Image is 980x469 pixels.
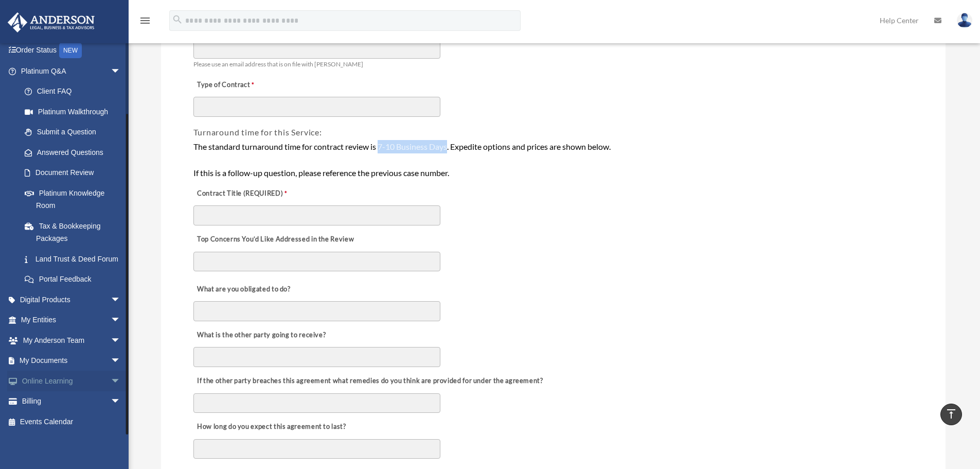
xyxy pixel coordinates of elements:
a: Digital Productsarrow_drop_down [7,289,136,310]
div: NEW [59,43,82,58]
div: The standard turnaround time for contract review is 7-10 Business Days. Expedite options and pric... [193,140,913,180]
label: What are you obligated to do? [193,282,296,297]
span: arrow_drop_down [111,61,131,82]
label: How long do you expect this agreement to last? [193,420,349,435]
label: Top Concerns You’d Like Addressed in the Review [193,232,357,247]
img: Anderson Advisors Platinum Portal [5,12,98,32]
span: Turnaround time for this Service: [193,127,322,137]
span: arrow_drop_down [111,391,131,412]
label: Contract Title (REQUIRED) [193,186,296,201]
a: Platinum Walkthrough [14,101,136,122]
a: My Anderson Teamarrow_drop_down [7,330,136,351]
label: Type of Contract [193,78,296,92]
span: arrow_drop_down [111,310,131,331]
a: Platinum Q&Aarrow_drop_down [7,61,136,81]
span: Please use an email address that is on file with [PERSON_NAME] [193,60,363,68]
a: My Entitiesarrow_drop_down [7,310,136,331]
a: My Documentsarrow_drop_down [7,351,136,371]
label: If the other party breaches this agreement what remedies do you think are provided for under the ... [193,374,546,388]
a: Portal Feedback [14,269,136,290]
img: User Pic [957,13,972,28]
a: Billingarrow_drop_down [7,391,136,412]
i: vertical_align_top [945,408,957,420]
a: Answered Questions [14,142,136,163]
a: Tax & Bookkeeping Packages [14,216,136,249]
a: Client FAQ [14,81,136,102]
a: Online Learningarrow_drop_down [7,371,136,391]
i: menu [139,14,151,27]
a: Document Review [14,163,131,183]
span: arrow_drop_down [111,371,131,392]
i: search [172,14,183,25]
span: arrow_drop_down [111,289,131,310]
a: Order StatusNEW [7,40,136,61]
a: Platinum Knowledge Room [14,183,136,216]
label: What is the other party going to receive? [193,328,329,342]
a: Submit a Question [14,122,136,143]
a: Land Trust & Deed Forum [14,249,136,269]
a: Events Calendar [7,411,136,432]
span: arrow_drop_down [111,351,131,372]
a: menu [139,18,151,27]
span: arrow_drop_down [111,330,131,351]
a: vertical_align_top [940,404,962,425]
